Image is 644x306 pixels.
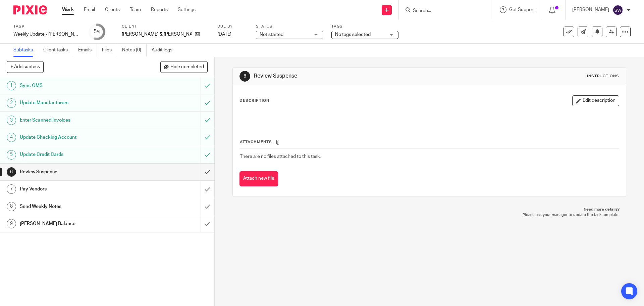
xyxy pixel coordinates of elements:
small: /9 [97,30,100,34]
div: 3 [7,116,16,125]
h1: Update Checking Account [20,132,136,142]
p: Description [239,98,269,103]
h1: Pay Vendors [20,184,136,194]
a: Reports [151,6,168,13]
span: Get Support [509,7,535,12]
label: Status [256,24,323,29]
h1: Update Credit Cards [20,149,136,160]
h1: Sync OMS [20,81,136,91]
h1: Update Manufacturers [20,98,136,108]
button: Edit description [572,95,619,106]
div: Instructions [587,74,619,79]
div: 6 [239,71,250,82]
input: Search [412,8,473,14]
div: 7 [7,184,16,194]
p: Need more details? [239,207,619,212]
a: Client tasks [43,44,73,57]
div: 6 [7,167,16,177]
button: + Add subtask [7,61,44,73]
span: [DATE] [217,32,231,37]
h1: Review Suspense [20,167,136,177]
a: Audit logs [152,44,177,57]
p: [PERSON_NAME] & [PERSON_NAME] [122,31,192,38]
div: 4 [7,133,16,142]
a: Notes (0) [122,44,147,57]
div: Weekly Update - [PERSON_NAME] [13,31,80,38]
h1: Review Suspense [254,73,444,80]
label: Client [122,24,209,29]
span: Attachments [240,140,272,144]
div: 5 [7,150,16,160]
a: Files [102,44,117,57]
label: Task [13,24,80,29]
h1: Send Weekly Notes [20,202,136,212]
button: Attach new file [239,171,278,186]
a: Team [130,6,141,13]
img: svg%3E [612,5,623,15]
h1: [PERSON_NAME] Balance [20,219,136,229]
a: Clients [105,6,120,13]
span: Not started [260,32,283,37]
label: Due by [217,24,248,29]
label: Tags [331,24,398,29]
div: 2 [7,98,16,108]
span: There are no files attached to this task. [240,154,321,159]
a: Email [84,6,95,13]
div: 8 [7,202,16,211]
div: 1 [7,81,16,90]
img: Pixie [13,5,47,14]
div: 5 [94,28,100,36]
a: Emails [78,44,97,57]
h1: Enter Scanned Invoices [20,115,136,125]
a: Work [62,6,74,13]
a: Settings [178,6,196,13]
p: [PERSON_NAME] [572,6,609,13]
span: No tags selected [335,32,371,37]
button: Hide completed [160,61,208,73]
span: Hide completed [170,64,204,70]
p: Please ask your manager to update the task template. [239,212,619,218]
a: Subtasks [13,44,38,57]
div: Weekly Update - Browning [13,31,80,38]
div: 9 [7,219,16,228]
